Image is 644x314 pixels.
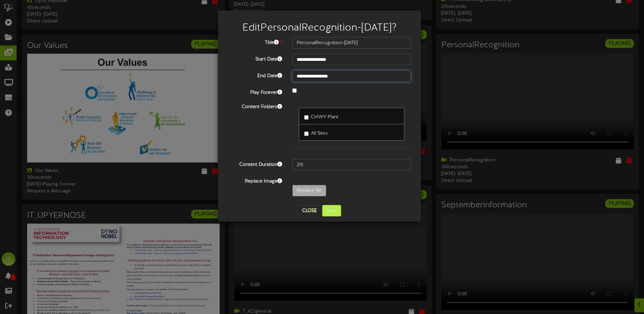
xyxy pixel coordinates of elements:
[223,37,287,46] label: Title
[223,101,287,110] label: Content Folders
[223,87,287,96] label: Play Forever
[292,37,411,49] input: Title
[223,176,287,185] label: Replace Image
[298,205,321,216] button: Close
[223,54,287,63] label: Start Date
[322,205,341,216] button: Save
[311,131,328,136] span: All Sites
[311,115,338,120] span: CHWY Plant
[223,70,287,80] label: End Date
[304,115,309,120] input: CHWY Plant
[223,159,287,168] label: Content Duration
[228,22,411,34] h2: Edit PersonalRecognition-[DATE] ?
[292,159,411,171] input: 15
[304,132,309,136] input: All Sites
